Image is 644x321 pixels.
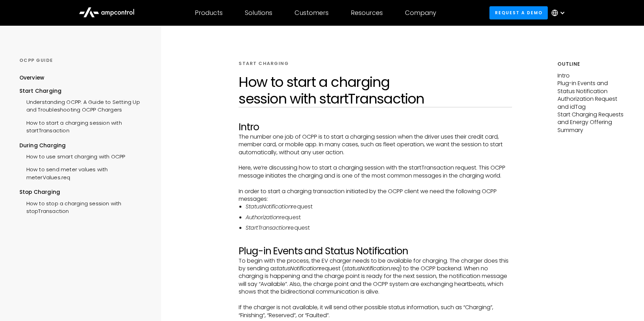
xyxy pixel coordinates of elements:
div: During Charging [19,142,148,149]
p: ‍ [239,296,512,304]
p: The number one job of OCPP is to start a charging session when the driver uses their credit card,... [239,133,512,156]
div: Stop Charging [19,188,148,196]
p: In order to start a charging transaction initiated by the OCPP client we need the following OCPP ... [239,188,512,203]
li: request [246,203,512,211]
div: Company [405,9,436,17]
p: ‍ [239,238,512,245]
a: How to use smart charging with OCPP [19,149,125,162]
div: Customers [295,9,329,17]
em: statusNotification.req [344,264,399,272]
div: Solutions [245,9,272,17]
a: Overview [19,74,44,87]
em: StartTransaction [246,224,289,232]
div: Products [195,9,223,17]
h2: Plug-in Events and Status Notification [239,245,512,257]
p: Authorization Request and idTag [558,95,625,111]
em: statusNotification [274,264,320,272]
li: request [246,224,512,232]
div: START CHARGING [239,60,289,67]
p: To begin with the process, the EV charger needs to be available for charging. The charger does th... [239,257,512,296]
a: How to send meter values with meterValues.req [19,162,148,183]
p: ‍ [239,180,512,187]
p: Plug-in Events and Status Notification [558,80,625,95]
h2: Intro [239,121,512,133]
div: Resources [351,9,383,17]
a: How to stop a charging session with stopTransaction [19,196,148,217]
p: Summary [558,126,625,134]
a: How to start a charging session with startTransaction [19,116,148,137]
h5: Outline [558,60,625,68]
p: Start Charging Requests and Energy Offering [558,111,625,126]
li: request [246,214,512,221]
h1: How to start a charging session with startTransaction [239,74,512,107]
a: Request a demo [489,6,548,19]
em: Authorization [246,213,280,221]
p: If the charger is not available, it will send other possible status information, such as “Chargin... [239,304,512,319]
em: StatusNotification [246,203,291,211]
p: ‍ [239,156,512,164]
p: Intro [558,72,625,80]
div: OCPP GUIDE [19,57,148,64]
a: Understanding OCPP: A Guide to Setting Up and Troubleshooting OCPP Chargers [19,95,148,116]
p: Here, we’re discussing how to start a charging session with the startTransaction request. This OC... [239,164,512,180]
div: Overview [19,74,44,82]
div: Start Charging [19,87,148,95]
